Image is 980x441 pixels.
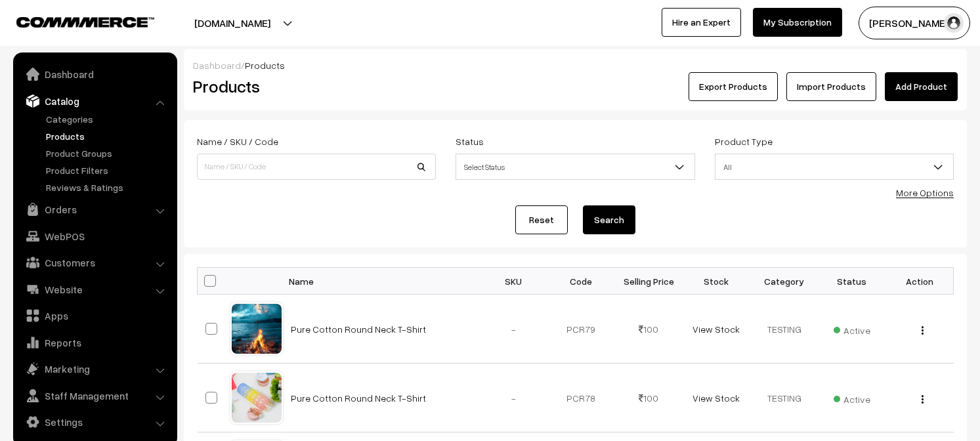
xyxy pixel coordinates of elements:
[750,364,818,432] td: TESTING
[16,304,173,327] a: Apps
[148,7,316,39] button: [DOMAIN_NAME]
[193,58,958,72] div: /
[193,60,241,71] a: Dashboard
[615,295,683,364] td: 100
[16,89,173,113] a: Catalog
[43,163,173,177] a: Product Filters
[193,76,435,96] h2: Products
[16,198,173,221] a: Orders
[547,295,615,364] td: PCR79
[16,224,173,248] a: WebPOS
[922,395,924,404] img: Menu
[753,8,842,37] a: My Subscription
[885,72,958,101] a: Add Product
[43,180,173,194] a: Reviews & Ratings
[750,295,818,364] td: TESTING
[692,392,740,404] a: View Stock
[859,7,970,39] button: [PERSON_NAME]
[922,326,924,335] img: Menu
[456,156,694,178] span: Select Status
[818,268,885,295] th: Status
[16,384,173,408] a: Staff Management
[786,72,876,101] a: Import Products
[547,268,615,295] th: Code
[683,268,750,295] th: Stock
[715,156,953,178] span: All
[291,324,426,335] a: Pure Cotton Round Neck T-Shirt
[283,268,480,295] th: Name
[16,410,173,434] a: Settings
[885,268,953,295] th: Action
[583,205,635,234] button: Search
[43,129,173,143] a: Products
[480,364,547,432] td: -
[197,135,278,148] label: Name / SKU / Code
[944,13,964,33] img: user
[16,331,173,354] a: Reports
[547,364,615,432] td: PCR78
[16,13,131,29] a: COMMMERCE
[456,154,694,180] span: Select Status
[245,60,285,71] span: Products
[896,187,954,198] a: More Options
[689,72,778,101] button: Export Products
[715,154,954,180] span: All
[615,364,683,432] td: 100
[43,112,173,126] a: Categories
[16,357,173,381] a: Marketing
[456,135,484,148] label: Status
[291,392,426,404] a: Pure Cotton Round Neck T-Shirt
[515,205,568,234] a: Reset
[662,8,741,37] a: Hire an Expert
[750,268,818,295] th: Category
[16,251,173,274] a: Customers
[834,320,870,337] span: Active
[43,146,173,160] a: Product Groups
[197,154,436,180] input: Name / SKU / Code
[834,389,870,406] span: Active
[16,278,173,301] a: Website
[16,62,173,86] a: Dashboard
[715,135,773,148] label: Product Type
[480,268,547,295] th: SKU
[692,324,740,335] a: View Stock
[480,295,547,364] td: -
[615,268,683,295] th: Selling Price
[16,17,154,27] img: COMMMERCE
